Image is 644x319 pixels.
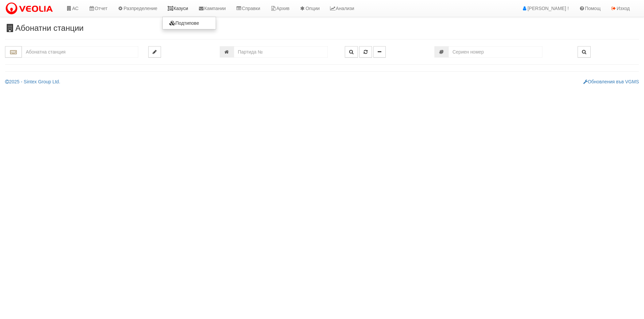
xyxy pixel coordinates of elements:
[5,79,60,84] a: 2025 - Sintex Group Ltd.
[163,19,216,27] a: Подтипове
[234,46,328,58] input: Партида №
[5,24,639,32] h3: Абонатни станции
[5,2,56,16] img: VeoliaLogo.png
[448,46,542,58] input: Сериен номер
[583,79,639,84] a: Обновления във VGMS
[22,46,138,58] input: Абонатна станция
